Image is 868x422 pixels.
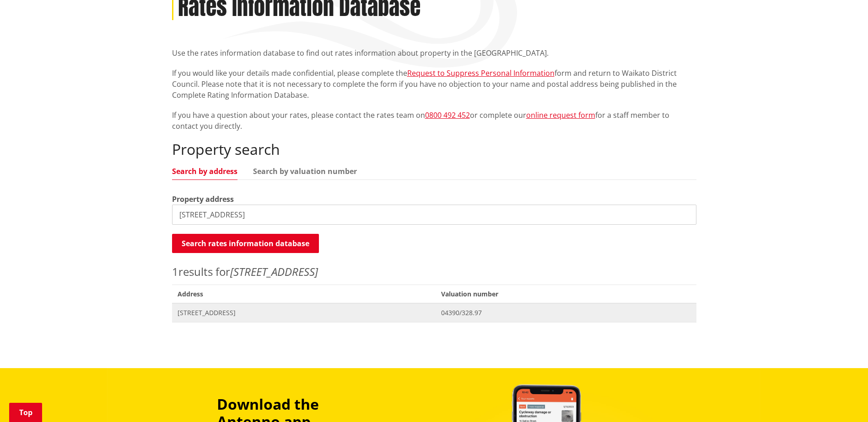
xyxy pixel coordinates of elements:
[826,384,859,417] iframe: Messenger Launcher
[172,194,234,205] label: Property address
[253,168,357,175] a: Search by valuation number
[425,110,470,120] a: 0800 492 452
[178,308,431,317] span: [STREET_ADDRESS]
[172,234,319,253] button: Search rates information database
[407,68,555,78] a: Request to Suppress Personal Information
[172,264,178,279] span: 1
[172,47,696,58] p: Use the rates information database to find out rates information about property in the [GEOGRAPHI...
[9,403,42,422] a: Top
[172,68,696,100] p: If you would like your details made confidential, please complete the form and return to Waikato ...
[172,141,696,158] h2: Property search
[441,308,690,317] span: 04390/328.97
[172,303,696,322] a: [STREET_ADDRESS] 04390/328.97
[436,285,696,303] span: Valuation number
[526,110,595,120] a: online request form
[172,205,696,225] input: e.g. Duke Street NGARUAWAHIA
[230,264,318,279] em: [STREET_ADDRESS]
[172,285,436,303] span: Address
[172,264,696,280] p: results for
[172,168,237,175] a: Search by address
[172,110,696,132] p: If you have a question about your rates, please contact the rates team on or complete our for a s...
